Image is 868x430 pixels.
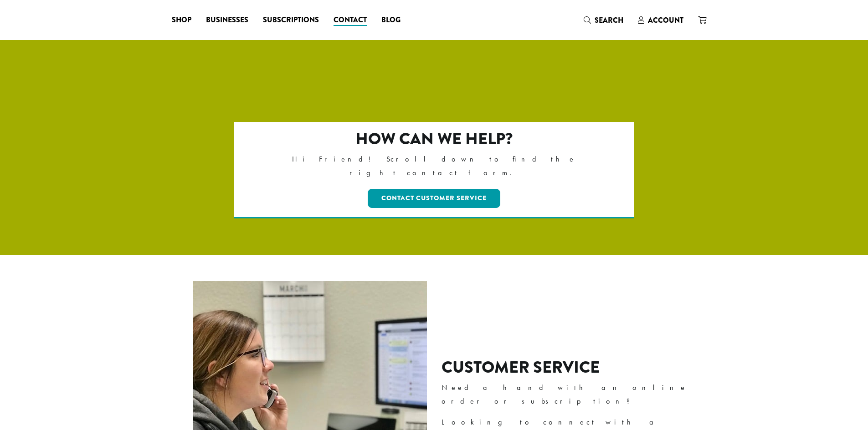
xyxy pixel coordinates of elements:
a: Blog [374,13,408,27]
span: Contact [334,15,367,26]
span: Businesses [206,15,248,26]
h2: Customer Service [442,358,701,377]
span: Search [595,15,623,25]
a: Subscriptions [256,13,326,27]
a: Shop [164,13,199,27]
a: Businesses [199,13,256,27]
span: Blog [381,15,401,26]
p: Need a hand with an online order or subscription? [442,381,701,408]
span: Shop [172,15,191,26]
a: Contact [326,13,374,27]
a: Search [576,13,631,28]
a: Contact Customer Service [368,189,500,208]
h2: How can we help? [273,129,595,149]
span: Account [648,15,683,25]
a: Account [631,13,691,28]
p: Hi Friend! Scroll down to find the right contact form. [273,152,595,180]
span: Subscriptions [263,15,319,26]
